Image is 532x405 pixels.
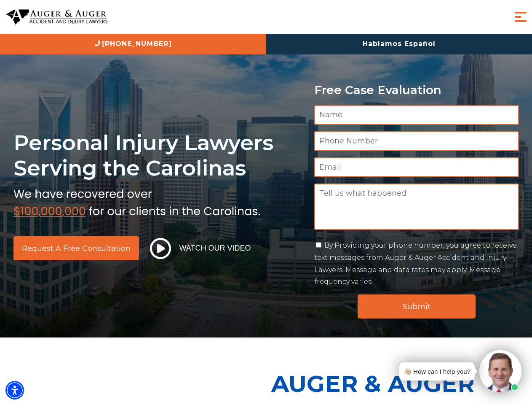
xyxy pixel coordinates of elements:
[404,366,471,377] div: 👋🏼 How can I help you?
[13,130,304,181] h1: Personal Injury Lawyers Serving the Carolinas
[314,241,517,286] label: By Providing your phone number, you agree to receive text messages from Auger & Auger Accident an...
[5,381,24,400] div: Accessibility Menu
[314,131,519,151] input: Phone Number
[314,157,519,177] input: Email
[6,9,107,25] img: Auger & Auger Accident and Injury Lawyers Logo
[13,185,260,217] img: sub text
[271,363,527,405] p: Auger & Auger
[147,238,254,259] button: Watch Our Video
[314,105,519,125] input: Name
[13,236,139,260] a: Request a Free Consultation
[358,294,476,319] input: Submit
[22,245,131,252] span: Request a Free Consultation
[314,84,519,97] p: Free Case Evaluation
[512,8,529,25] button: Menu
[479,350,521,392] img: Intaker widget Avatar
